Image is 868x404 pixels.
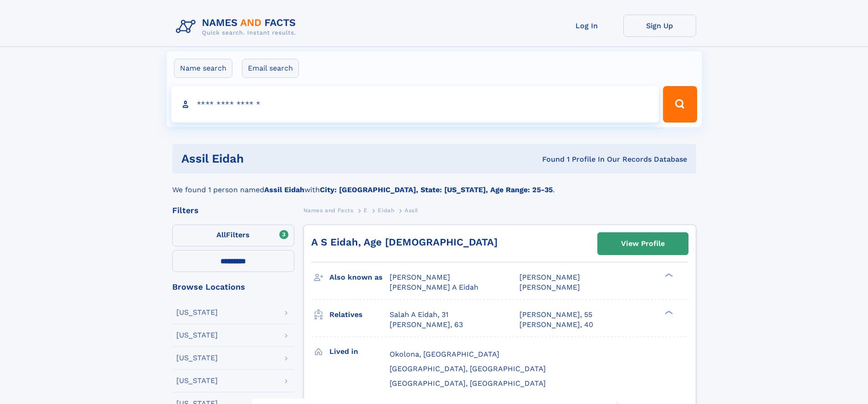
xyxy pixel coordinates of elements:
a: Salah A Eidah, 31 [390,310,448,320]
span: Eidah [378,207,394,214]
span: [PERSON_NAME] A Eidah [390,283,478,291]
div: Filters [172,206,294,215]
div: Browse Locations [172,283,294,291]
div: Found 1 Profile In Our Records Database [393,154,687,164]
button: Search Button [663,86,697,123]
img: Logo Names and Facts [172,15,303,39]
h3: Lived in [329,344,390,359]
span: [GEOGRAPHIC_DATA], [GEOGRAPHIC_DATA] [390,379,546,388]
a: Log In [550,15,623,37]
span: [PERSON_NAME] [519,283,580,291]
div: We found 1 person named with . [172,174,696,195]
div: [US_STATE] [176,309,218,316]
span: [PERSON_NAME] [519,273,580,281]
b: Assil Eidah [264,185,304,194]
h1: Assil Eidah [181,153,393,164]
a: Names and Facts [303,205,354,216]
span: [GEOGRAPHIC_DATA], [GEOGRAPHIC_DATA] [390,364,546,373]
span: All [216,230,226,239]
span: E [364,207,368,214]
h3: Relatives [329,307,390,322]
div: [US_STATE] [176,354,218,362]
a: Sign Up [623,15,696,37]
span: Okolona, [GEOGRAPHIC_DATA] [390,350,499,358]
input: search input [171,86,659,123]
a: E [364,205,368,216]
a: View Profile [598,233,688,255]
label: Filters [172,225,294,246]
a: [PERSON_NAME], 40 [519,320,593,330]
a: [PERSON_NAME], 63 [390,320,463,330]
a: A S Eidah, Age [DEMOGRAPHIC_DATA] [311,236,498,248]
h3: Also known as [329,270,390,285]
div: [US_STATE] [176,332,218,339]
b: City: [GEOGRAPHIC_DATA], State: [US_STATE], Age Range: 25-35 [320,185,553,194]
div: [US_STATE] [176,377,218,384]
div: ❯ [663,309,673,315]
a: Eidah [378,205,394,216]
div: ❯ [663,272,673,278]
label: Email search [242,59,299,78]
span: [PERSON_NAME] [390,273,450,281]
span: Assil [405,207,418,214]
div: View Profile [621,233,665,254]
a: [PERSON_NAME], 55 [519,310,592,320]
label: Name search [174,59,232,78]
